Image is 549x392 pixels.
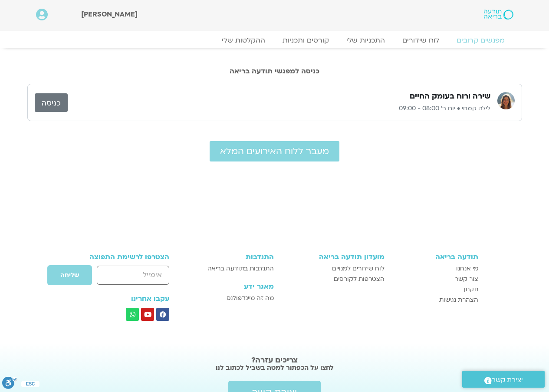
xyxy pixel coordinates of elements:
span: תקנון [464,284,478,295]
h3: הצטרפו לרשימת התפוצה [71,253,170,261]
a: לוח שידורים [394,36,448,45]
h3: תודעה בריאה [393,253,478,261]
h2: צריכים עזרה? [49,356,500,365]
input: אימייל [97,266,169,284]
a: התכניות שלי [338,36,394,45]
a: מעבר ללוח האירועים המלא [210,141,339,161]
span: מעבר ללוח האירועים המלא [220,146,329,156]
span: שליחה [60,272,79,279]
h3: שירה ורוח בעומק החיים [410,91,490,102]
span: הצטרפות לקורסים [334,274,385,284]
a: מה זה מיינדפולנס [193,293,273,303]
span: צור קשר [455,274,478,284]
span: [PERSON_NAME] [81,10,138,19]
h3: מועדון תודעה בריאה [283,253,385,261]
a: ההקלטות שלי [213,36,274,45]
a: מפגשים קרובים [448,36,513,45]
h3: עקבו אחרינו [71,295,170,303]
h2: לחצו על הכפתור למטה בשביל לכתוב לנו [49,363,500,372]
a: לוח שידורים למנויים [283,264,385,274]
h2: כניסה למפגשי תודעה בריאה [27,67,522,75]
span: התנדבות בתודעה בריאה [207,264,274,274]
span: יצירת קשר [492,374,523,386]
a: כניסה [35,93,68,112]
a: התנדבות בתודעה בריאה [193,264,273,274]
h3: מאגר ידע [193,283,273,290]
a: תקנון [393,284,478,295]
p: לילה קמחי • יום ב׳ 08:00 - 09:00 [68,103,490,114]
a: צור קשר [393,274,478,284]
a: קורסים ותכניות [274,36,338,45]
h3: התנדבות [193,253,273,261]
span: הצהרת נגישות [439,295,478,305]
a: יצירת קשר [462,371,545,388]
a: הצטרפות לקורסים [283,274,385,284]
span: מה זה מיינדפולנס [227,293,274,303]
span: מי אנחנו [456,264,478,274]
form: טופס חדש [71,265,170,290]
a: הצהרת נגישות [393,295,478,305]
nav: Menu [36,36,513,45]
img: לילה קמחי [497,92,515,109]
a: מי אנחנו [393,264,478,274]
button: שליחה [47,265,92,286]
span: לוח שידורים למנויים [332,264,385,274]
